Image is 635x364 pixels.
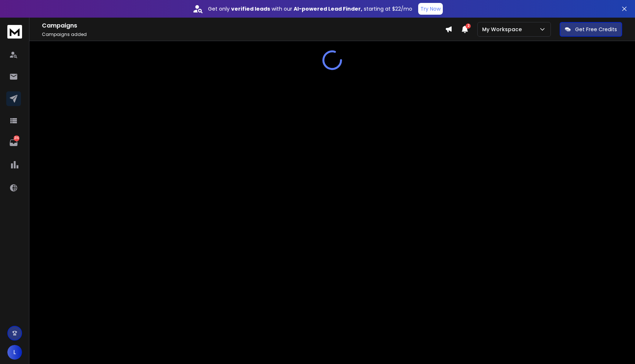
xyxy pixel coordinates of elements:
h1: Campaigns [42,21,445,30]
button: L [7,345,22,360]
strong: AI-powered Lead Finder, [294,5,362,12]
p: My Workspace [482,26,525,33]
a: 216 [6,135,21,150]
p: 216 [14,135,19,141]
button: Get Free Credits [560,22,622,37]
strong: verified leads [231,5,270,12]
p: Get only with our starting at $22/mo [208,5,412,12]
img: logo [7,25,22,39]
p: Try Now [420,5,441,12]
button: Try Now [418,3,443,15]
p: Campaigns added [42,32,445,37]
p: Get Free Credits [575,26,617,33]
span: 2 [466,23,471,29]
